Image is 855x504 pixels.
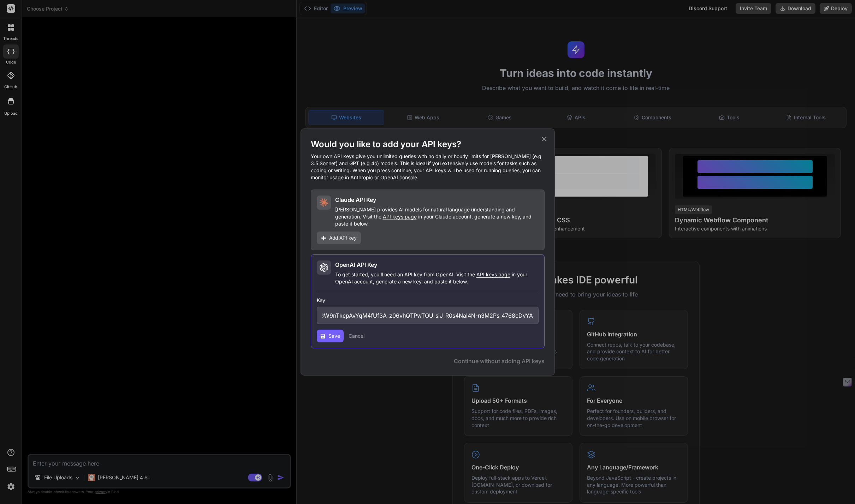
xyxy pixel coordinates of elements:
p: To get started, you'll need an API key from OpenAI. Visit the in your OpenAI account, generate a ... [335,271,539,285]
button: Cancel [349,332,364,340]
h2: OpenAI API Key [335,260,377,269]
h2: Claude API Key [335,196,376,204]
p: Your own API keys give you unlimited queries with no daily or hourly limits for [PERSON_NAME] (e.... [311,153,545,181]
span: API keys page [383,214,417,220]
button: Save [317,330,344,342]
span: Add API key [329,234,357,241]
span: API keys page [476,271,510,277]
p: [PERSON_NAME] provides AI models for natural language understanding and generation. Visit the in ... [335,206,539,227]
h1: Would you like to add your API keys? [311,139,545,150]
input: Enter API Key [317,307,539,324]
span: Save [328,332,340,340]
button: Continue without adding API keys [454,357,545,365]
h3: Key [317,297,539,304]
